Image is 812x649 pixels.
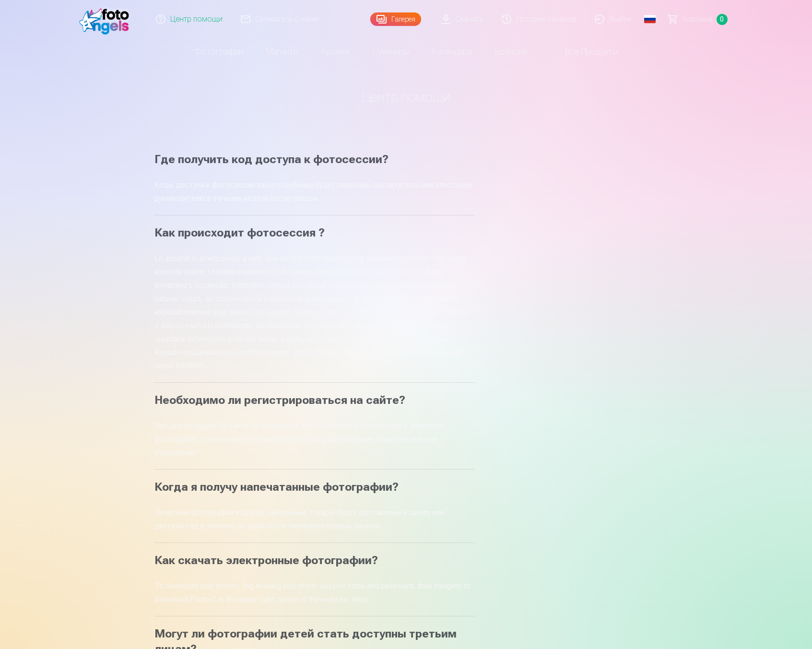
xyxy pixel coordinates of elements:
[361,38,421,65] a: Сувениры
[154,579,475,606] p: To download your photos, log in using your photo session code and password, then navigate to Down...
[483,38,538,65] a: Брелоки
[717,14,728,25] span: 0
[310,38,361,65] a: Кружки
[154,419,475,460] p: Нет, регистрация на сайте не требуется. Мы занимаемся обработкой и загрузкой фотографий, а затем ...
[683,13,713,25] span: Корзина
[538,38,629,65] a: Все продукты
[255,38,310,65] a: Магниты
[154,178,475,205] p: Коды доступа к фотосессии вашего ребенка будут переданы воспитателю или классному руководителю в ...
[79,4,134,35] img: /fa4
[183,38,255,65] a: Фотографии
[370,12,421,26] a: Галерея
[154,88,658,106] h1: Центр помощи
[154,252,475,373] p: Lo ipsumd si ametconsec a elits doe tempori utla etdoloremag aliquaenim a minim. Ven quisn exerci...
[154,506,475,533] p: Печатные фотографии и другие заказанные товары будут доставлены в школу или детский сад в течение...
[421,38,483,65] a: Календари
